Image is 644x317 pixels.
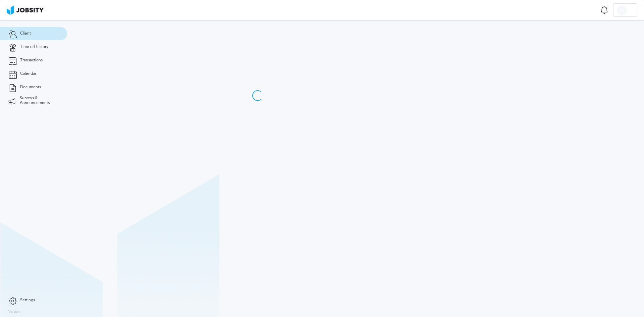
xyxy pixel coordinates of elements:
[20,71,36,76] span: Calendar
[20,31,31,36] span: Client
[20,96,59,105] span: Surveys & Announcements
[7,5,44,15] img: ab4bad089aa723f57921c736e9817d99.png
[20,58,43,63] span: Transactions
[20,85,41,90] span: Documents
[8,310,21,314] label: Version:
[20,298,35,303] span: Settings
[20,45,48,49] span: Time off history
